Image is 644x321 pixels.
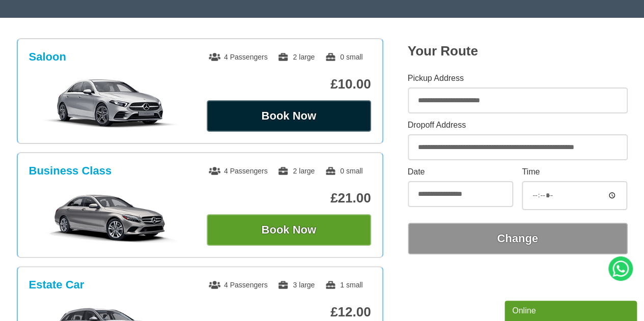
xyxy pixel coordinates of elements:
h3: Estate Car [29,278,85,291]
label: Time [522,168,627,176]
p: £10.00 [207,76,371,92]
button: Change [408,223,628,254]
span: 0 small [325,167,362,175]
span: 2 large [277,53,315,61]
label: Dropoff Address [408,121,628,129]
label: Date [408,168,513,176]
span: 2 large [277,167,315,175]
span: 3 large [277,281,315,289]
h3: Saloon [29,50,66,64]
label: Pickup Address [408,74,628,82]
span: 4 Passengers [209,53,268,61]
p: £12.00 [207,304,371,320]
h2: Your Route [408,43,628,59]
span: 4 Passengers [209,167,268,175]
img: Business Class [34,192,187,243]
span: 4 Passengers [209,281,268,289]
img: Saloon [34,78,187,129]
h3: Business Class [29,164,112,178]
iframe: chat widget [505,299,639,321]
span: 1 small [325,281,362,289]
p: £21.00 [207,190,371,206]
button: Book Now [207,100,371,132]
button: Book Now [207,214,371,246]
span: 0 small [325,53,362,61]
